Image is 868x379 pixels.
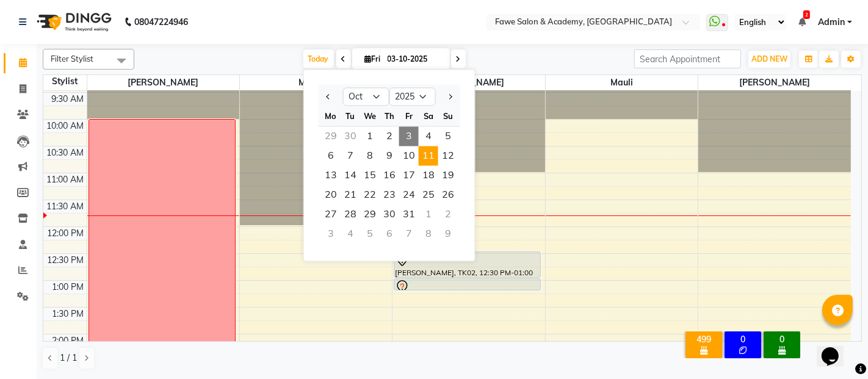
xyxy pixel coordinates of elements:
span: 19 [438,165,458,185]
span: 31 [399,204,419,224]
span: 9 [380,146,399,165]
img: logo [31,5,115,39]
div: Friday, October 24, 2025 [399,185,419,204]
div: 2:00 PM [50,334,87,347]
button: Previous month [324,87,334,106]
span: 6 [321,146,341,165]
span: [PERSON_NAME] [87,75,239,90]
span: Manisha [240,75,392,90]
div: 499 [688,334,720,345]
select: Select month [343,88,389,106]
div: 1:30 PM [50,308,87,320]
div: Sunday, October 26, 2025 [438,185,458,204]
span: 14 [341,165,360,185]
span: 8 [360,146,380,165]
div: Th [380,106,399,126]
div: Tu [341,106,360,126]
div: Thursday, October 16, 2025 [380,165,399,185]
span: 12 [438,146,458,165]
div: Tuesday, October 28, 2025 [341,204,360,224]
div: Sunday, October 5, 2025 [438,126,458,146]
div: Monday, October 27, 2025 [321,204,341,224]
div: We [360,106,380,126]
b: 08047224946 [134,5,188,39]
span: 22 [360,185,380,204]
span: 5 [438,126,458,146]
div: Sunday, November 9, 2025 [438,224,458,244]
span: 27 [321,204,341,224]
div: Sunday, October 12, 2025 [438,146,458,165]
div: Wednesday, November 5, 2025 [360,224,380,244]
div: week off [148,339,176,350]
iframe: chat widget [817,330,856,367]
span: Mauli [546,75,698,90]
div: Saturday, October 18, 2025 [419,165,438,185]
div: 12:00 PM [45,227,87,240]
span: 2 [380,126,399,146]
div: Thursday, October 30, 2025 [380,204,399,224]
div: Su [438,106,458,126]
span: Fri [362,54,384,63]
div: Sunday, October 19, 2025 [438,165,458,185]
span: 1 / 1 [60,352,77,364]
div: 12:30 PM [45,254,87,267]
div: 1:00 PM [50,281,87,294]
div: Thursday, October 23, 2025 [380,185,399,204]
span: 3 [399,126,419,146]
div: Friday, October 3, 2025 [399,126,419,146]
div: Thursday, November 6, 2025 [380,224,399,244]
div: Wednesday, October 29, 2025 [360,204,380,224]
span: 7 [341,146,360,165]
div: Friday, October 17, 2025 [399,165,419,185]
div: Saturday, October 25, 2025 [419,185,438,204]
span: Today [303,49,334,68]
div: Saturday, October 4, 2025 [419,126,438,146]
div: Tuesday, October 14, 2025 [341,165,360,185]
div: 10:00 AM [45,120,87,132]
a: 2 [798,16,806,27]
select: Select year [389,88,436,106]
div: Wednesday, October 15, 2025 [360,165,380,185]
input: Search Appointment [634,49,741,68]
div: Thursday, October 2, 2025 [380,126,399,146]
input: 2025-10-03 [384,50,445,68]
span: 28 [341,204,360,224]
span: 24 [399,185,419,204]
div: Fr [399,106,419,126]
div: Tuesday, November 4, 2025 [341,224,360,244]
span: 2 [803,10,810,19]
div: Monday, September 29, 2025 [321,126,341,146]
div: Wednesday, October 22, 2025 [360,185,380,204]
span: 16 [380,165,399,185]
span: ADD NEW [751,54,787,63]
div: Stylist [43,75,87,88]
div: [PERSON_NAME], TK02, 12:30 PM-01:00 PM, Hair - Haircut [DEMOGRAPHIC_DATA] [394,252,540,277]
div: 9:30 AM [49,93,87,106]
span: 17 [399,165,419,185]
span: [PERSON_NAME] [698,75,851,90]
div: Wednesday, October 1, 2025 [360,126,380,146]
div: Saturday, October 11, 2025 [419,146,438,165]
div: Tuesday, September 30, 2025 [341,126,360,146]
span: 20 [321,185,341,204]
div: Mo [321,106,341,126]
button: ADD NEW [748,51,790,68]
span: 30 [380,204,399,224]
div: Friday, October 10, 2025 [399,146,419,165]
div: [PERSON_NAME], TK02, 01:00 PM-01:15 PM, Hair - [PERSON_NAME] [DEMOGRAPHIC_DATA] [394,279,540,290]
span: 21 [341,185,360,204]
div: Tuesday, October 7, 2025 [341,146,360,165]
span: 10 [399,146,419,165]
span: 13 [321,165,341,185]
span: 23 [380,185,399,204]
div: Saturday, November 8, 2025 [419,224,438,244]
div: Sunday, November 2, 2025 [438,204,458,224]
div: 0 [766,334,798,345]
div: 11:00 AM [45,173,87,186]
div: Wednesday, October 8, 2025 [360,146,380,165]
div: Monday, November 3, 2025 [321,224,341,244]
div: 11:30 AM [45,200,87,213]
span: Admin [818,16,845,29]
div: 0 [727,334,759,345]
div: Monday, October 13, 2025 [321,165,341,185]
